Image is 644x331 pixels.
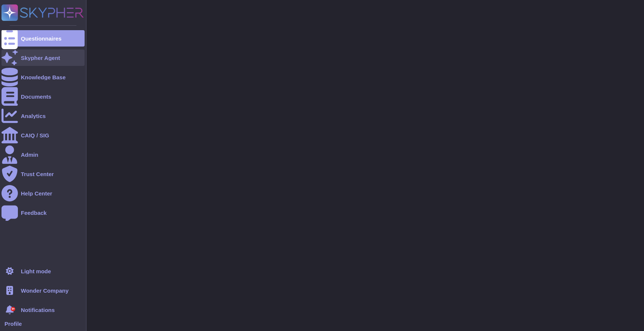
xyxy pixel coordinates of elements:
[1,30,85,47] a: Questionnaires
[21,36,61,41] div: Questionnaires
[21,74,66,80] div: Knowledge Base
[4,321,22,327] span: Profile
[21,288,69,293] span: Wonder Company
[21,307,55,313] span: Notifications
[1,88,85,105] a: Documents
[1,204,85,221] a: Feedback
[1,108,85,124] a: Analytics
[11,307,15,311] div: 9+
[21,210,47,216] div: Feedback
[21,113,46,119] div: Analytics
[21,94,51,99] div: Documents
[1,146,85,163] a: Admin
[1,50,85,66] a: Skypher Agent
[21,152,38,157] div: Admin
[1,185,85,201] a: Help Center
[21,191,52,196] div: Help Center
[21,55,60,61] div: Skypher Agent
[21,133,49,138] div: CAIQ / SIG
[21,268,51,274] div: Light mode
[1,166,85,182] a: Trust Center
[1,69,85,85] a: Knowledge Base
[1,127,85,143] a: CAIQ / SIG
[21,171,54,177] div: Trust Center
